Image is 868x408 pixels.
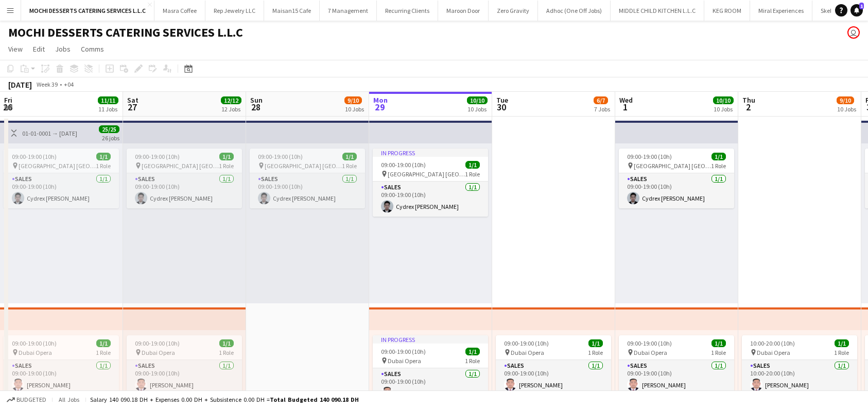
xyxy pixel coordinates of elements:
span: Thu [742,95,755,105]
span: 1/1 [465,348,480,355]
span: 09:00-19:00 (10h) [381,348,426,355]
span: 25/25 [99,125,119,133]
span: 1/1 [342,153,357,160]
span: Budgeted [16,396,46,403]
button: Zero Gravity [489,1,538,21]
div: +04 [64,80,74,88]
span: 1/1 [588,339,603,347]
span: Tue [496,95,508,105]
app-card-role: Sales1/109:00-19:00 (10h)Cydrex [PERSON_NAME] [373,182,488,217]
span: 1 Role [219,349,234,356]
span: 1 Role [465,170,480,178]
div: 10 Jobs [837,105,856,113]
span: 27 [126,101,138,113]
a: Edit [29,42,49,56]
app-card-role: Sales1/109:00-19:00 (10h)[PERSON_NAME] [4,360,119,395]
span: 09:00-19:00 (10h) [627,153,672,160]
span: All jobs [57,396,81,403]
button: 7 Management [320,1,377,21]
app-card-role: Sales1/109:00-19:00 (10h)Cydrex [PERSON_NAME] [127,173,242,208]
a: Jobs [51,42,75,56]
span: Week 39 [34,80,60,88]
span: 1/1 [96,339,111,347]
div: 7 Jobs [594,105,610,113]
button: Masra Coffee [154,1,205,21]
span: Edit [33,44,45,54]
app-card-role: Sales1/109:00-19:00 (10h)[PERSON_NAME] [127,360,242,395]
div: 10 Jobs [714,105,733,113]
span: Jobs [55,44,71,54]
span: 1 Role [96,162,111,170]
span: 9/10 [344,96,362,104]
span: 1 [618,101,633,113]
span: Fri [4,95,12,105]
span: 1 Role [96,349,111,356]
a: View [4,42,27,56]
div: 26 jobs [102,133,119,142]
span: View [8,44,23,54]
app-card-role: Sales1/109:00-19:00 (10h)[PERSON_NAME] [496,360,611,395]
app-card-role: Sales1/109:00-19:00 (10h)Cydrex [PERSON_NAME] [250,173,365,208]
button: Budgeted [5,394,48,405]
app-job-card: 09:00-19:00 (10h)1/1 Dubai Opera1 RoleSales1/109:00-19:00 (10h)[PERSON_NAME] [496,335,611,395]
span: [GEOGRAPHIC_DATA] [GEOGRAPHIC_DATA] [388,170,465,178]
div: 09:00-19:00 (10h)1/1 Dubai Opera1 RoleSales1/109:00-19:00 (10h)[PERSON_NAME] [619,335,734,395]
span: 09:00-19:00 (10h) [135,339,180,347]
span: 1/1 [711,153,726,160]
app-job-card: 09:00-19:00 (10h)1/1 Dubai Opera1 RoleSales1/109:00-19:00 (10h)[PERSON_NAME] [127,335,242,395]
span: 6/7 [594,96,608,104]
span: 09:00-19:00 (10h) [381,161,426,169]
div: Salary 140 090.18 DH + Expenses 0.00 DH + Subsistence 0.00 DH = [90,396,359,403]
span: Wed [619,95,633,105]
span: 09:00-19:00 (10h) [627,339,672,347]
span: 1 Role [465,357,480,365]
span: [GEOGRAPHIC_DATA] [GEOGRAPHIC_DATA] [634,162,711,170]
span: 1/1 [711,339,726,347]
span: 29 [372,101,388,113]
span: 09:00-19:00 (10h) [135,153,180,160]
span: Mon [373,95,388,105]
app-job-card: 09:00-19:00 (10h)1/1 Dubai Opera1 RoleSales1/109:00-19:00 (10h)[PERSON_NAME] [4,335,119,395]
app-job-card: 09:00-19:00 (10h)1/1 [GEOGRAPHIC_DATA] [GEOGRAPHIC_DATA]1 RoleSales1/109:00-19:00 (10h)Cydrex [PE... [127,149,242,208]
span: Dubai Opera [511,349,544,356]
div: 01-01-0001 → [DATE] [22,129,77,137]
span: Dubai Opera [757,349,790,356]
span: 10/10 [713,96,734,104]
span: [GEOGRAPHIC_DATA] [GEOGRAPHIC_DATA] [265,162,342,170]
app-card-role: Sales1/109:00-19:00 (10h)Cydrex [PERSON_NAME] [4,173,119,208]
app-job-card: In progress09:00-19:00 (10h)1/1 Dubai Opera1 RoleSales1/109:00-19:00 (10h)[PERSON_NAME] [373,335,488,403]
app-card-role: Sales1/109:00-19:00 (10h)Cydrex [PERSON_NAME] [619,173,734,208]
a: Comms [77,42,108,56]
button: MOCHI DESSERTS CATERING SERVICES L.L.C [21,1,154,21]
span: 09:00-19:00 (10h) [504,339,549,347]
span: 26 [3,101,12,113]
app-card-role: Sales1/109:00-19:00 (10h)[PERSON_NAME] [373,368,488,403]
app-job-card: 10:00-20:00 (10h)1/1 Dubai Opera1 RoleSales1/110:00-20:00 (10h)[PERSON_NAME] [742,335,857,395]
div: 09:00-19:00 (10h)1/1 [GEOGRAPHIC_DATA] [GEOGRAPHIC_DATA]1 RoleSales1/109:00-19:00 (10h)Cydrex [PE... [619,149,734,208]
div: 11 Jobs [98,105,118,113]
span: 1 [859,3,864,9]
div: 10 Jobs [467,105,487,113]
span: 09:00-19:00 (10h) [12,153,57,160]
a: 1 [850,4,863,17]
app-card-role: Sales1/110:00-20:00 (10h)[PERSON_NAME] [742,360,857,395]
button: Recurring Clients [377,1,438,21]
app-job-card: 09:00-19:00 (10h)1/1 [GEOGRAPHIC_DATA] [GEOGRAPHIC_DATA]1 RoleSales1/109:00-19:00 (10h)Cydrex [PE... [4,149,119,208]
div: [DATE] [8,79,32,90]
span: 09:00-19:00 (10h) [258,153,303,160]
app-job-card: In progress09:00-19:00 (10h)1/1 [GEOGRAPHIC_DATA] [GEOGRAPHIC_DATA]1 RoleSales1/109:00-19:00 (10h... [373,149,488,217]
span: Comms [81,44,104,54]
div: 12 Jobs [221,105,241,113]
span: 1/1 [219,153,234,160]
span: Dubai Opera [388,357,421,365]
span: 10/10 [467,96,488,104]
button: Adhoc (One Off Jobs) [538,1,611,21]
span: 2 [741,101,755,113]
h1: MOCHI DESSERTS CATERING SERVICES L.L.C [8,25,243,40]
